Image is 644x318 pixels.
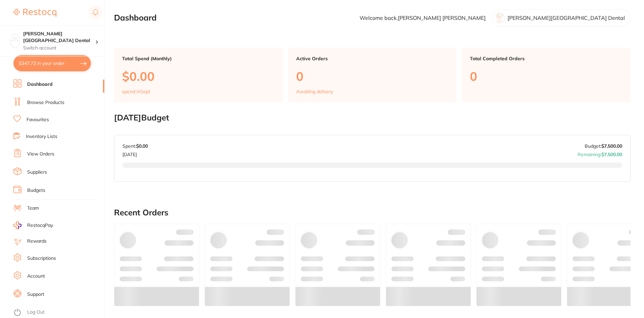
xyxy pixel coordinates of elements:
strong: $0.00 [136,143,148,149]
strong: $7,500.00 [601,143,622,149]
p: Remaining: [578,149,622,157]
p: Switch account [23,45,95,51]
h2: [DATE] Budget [114,113,631,122]
a: Active Orders0Awaiting delivery [288,48,457,102]
a: Support [27,291,44,298]
a: Subscriptions [27,255,56,262]
a: Budgets [27,187,45,194]
p: Total Completed Orders [470,56,623,61]
a: Total Completed Orders0 [462,48,631,102]
p: Welcome back, [PERSON_NAME] [PERSON_NAME] [360,15,486,21]
p: spend in Sept [122,89,150,94]
p: Budget: [585,143,622,149]
a: Favourites [26,116,49,123]
a: Browse Products [27,99,64,106]
img: RestocqPay [13,221,21,229]
p: [PERSON_NAME][GEOGRAPHIC_DATA] Dental [507,15,625,21]
a: View Orders [27,151,54,157]
a: Restocq Logo [13,5,56,21]
p: Awaiting delivery [296,89,333,94]
h4: Maude Street Dental [23,31,95,44]
button: Log Out [13,307,102,318]
strong: $7,500.00 [601,151,622,157]
img: Maude Street Dental [10,34,19,43]
a: Inventory Lists [26,133,57,140]
a: Rewards [27,238,47,245]
p: 0 [296,69,449,83]
p: Spent: [122,143,148,149]
a: RestocqPay [13,221,53,229]
p: Total Spend (Monthly) [122,56,275,61]
a: Dashboard [27,81,53,88]
h2: Recent Orders [114,208,631,217]
a: Log Out [27,309,45,316]
a: Suppliers [27,169,47,176]
p: 0 [470,69,623,83]
h2: Dashboard [114,13,157,23]
a: Team [27,205,39,212]
p: $0.00 [122,69,275,83]
img: Restocq Logo [13,9,56,17]
span: RestocqPay [27,222,53,229]
button: $347.73 in your order [13,55,91,71]
a: Total Spend (Monthly)$0.00spend inSept [114,48,283,102]
p: [DATE] [122,149,148,157]
a: Account [27,273,45,280]
p: Active Orders [296,56,449,61]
